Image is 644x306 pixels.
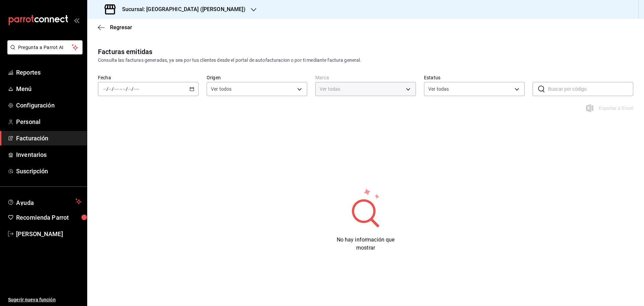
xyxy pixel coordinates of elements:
span: Recomienda Parrot [16,213,82,222]
span: / [112,86,114,92]
span: Ver todas [428,86,449,92]
span: Reportes [16,68,82,77]
button: Regresar [98,24,132,31]
span: Ver todos [211,86,231,92]
input: -- [103,86,106,92]
div: Facturas emitidas [98,47,152,57]
input: -- [122,86,126,92]
label: Estatus [424,75,525,80]
span: Pregunta a Parrot AI [18,44,72,51]
span: - [120,86,122,92]
button: Pregunta a Parrot AI [7,40,83,54]
label: Fecha [98,75,199,80]
label: Origen [207,75,307,80]
input: -- [128,86,131,92]
span: No hay información que mostrar [337,236,395,251]
h3: Sucursal: [GEOGRAPHIC_DATA] ([PERSON_NAME]) [117,5,246,13]
input: Buscar por código [548,82,633,96]
span: Inventarios [16,150,82,159]
input: -- [108,86,112,92]
span: Regresar [110,24,132,31]
div: Consulta las facturas generadas, ya sea por tus clientes desde el portal de autofacturacion o por... [98,57,633,64]
button: open_drawer_menu [74,17,79,23]
span: Sugerir nueva función [8,296,82,303]
span: / [131,86,133,92]
span: / [106,86,108,92]
span: Configuración [16,101,82,110]
input: ---- [114,86,120,92]
span: Menú [16,84,82,93]
span: [PERSON_NAME] [16,229,82,238]
span: / [126,86,128,92]
input: ---- [133,86,140,92]
span: Facturación [16,134,82,143]
span: Ver todas [320,86,340,92]
span: Suscripción [16,167,82,176]
span: Ayuda [16,198,73,206]
span: Personal [16,117,82,126]
a: Pregunta a Parrot AI [5,49,83,56]
label: Marca [315,75,416,80]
